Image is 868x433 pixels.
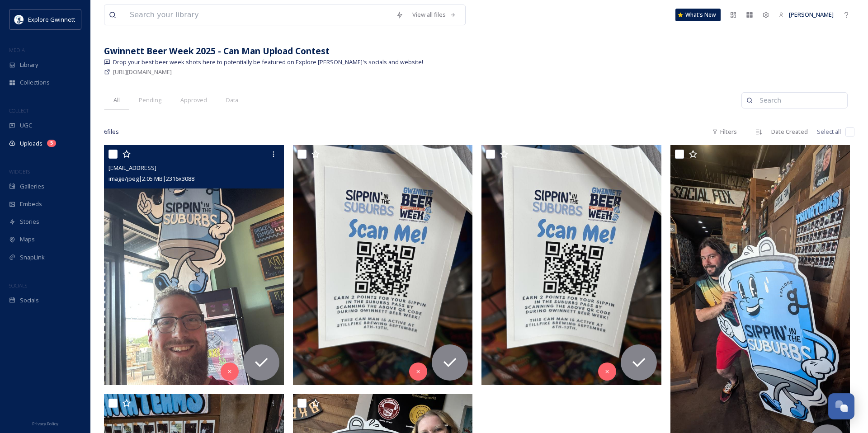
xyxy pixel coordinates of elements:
span: Library [20,61,38,69]
span: SnapLink [20,253,45,262]
div: Filters [708,123,741,141]
span: Select all [817,127,841,136]
span: [URL][DOMAIN_NAME] [113,68,172,76]
span: Privacy Policy [32,421,58,427]
img: ext_1757883201.952584_spencer9797@gmail.com-image.jpg [104,145,284,385]
button: Open Chat [828,393,854,419]
span: Explore Gwinnett [28,15,75,24]
span: image/jpeg | 2.05 MB | 2316 x 3088 [108,174,194,183]
span: Pending [139,96,161,104]
span: Stories [20,217,39,226]
div: Date Created [767,123,812,141]
a: [URL][DOMAIN_NAME] [113,66,172,77]
a: [PERSON_NAME] [774,6,838,24]
input: Search your library [125,5,392,25]
span: Galleries [20,182,44,191]
span: MEDIA [9,47,25,53]
span: UGC [20,121,32,130]
span: 6 file s [104,127,119,136]
span: Data [226,96,238,104]
img: download.jpeg [14,15,24,24]
span: WIDGETS [9,168,30,175]
span: All [113,96,120,104]
a: What's New [675,9,721,21]
span: [EMAIL_ADDRESS] [108,164,156,172]
span: Socials [20,296,39,305]
a: View all files [408,6,461,24]
img: ext_1757795673.241174_spencer9797@gmail.com-IMG_3391.jpeg [481,145,661,385]
strong: Gwinnett Beer Week 2025 - Can Man Upload Contest [104,45,330,57]
div: 5 [47,140,56,147]
span: Drop your best beer week shots here to potentially be featured on Explore [PERSON_NAME]'s socials... [113,58,423,66]
span: COLLECT [9,107,28,114]
img: ext_1757795673.242459_spencer9797@gmail.com-IMG_3391.jpeg [293,145,473,385]
span: Uploads [20,139,42,148]
span: Collections [20,78,50,87]
a: Privacy Policy [32,418,58,428]
span: [PERSON_NAME] [789,10,834,19]
span: Embeds [20,200,42,208]
span: SOCIALS [9,282,27,289]
span: Approved [180,96,207,104]
span: Maps [20,235,35,244]
input: Search [755,91,843,109]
